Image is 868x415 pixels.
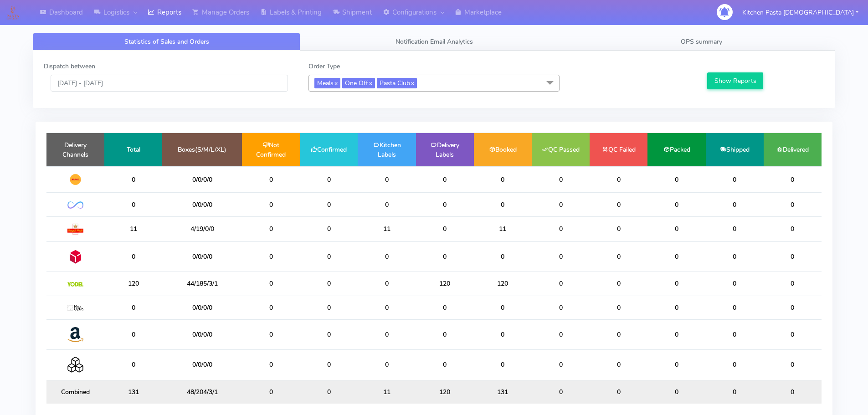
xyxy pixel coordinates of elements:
td: 0 [764,319,822,349]
td: 0/0/0/0 [162,350,242,380]
td: 11 [474,216,532,241]
td: 0 [647,350,705,380]
td: 0 [532,216,590,241]
img: Collection [67,357,83,373]
td: 0 [104,319,162,349]
td: 0 [532,350,590,380]
td: 0 [474,350,532,380]
td: 11 [358,380,416,404]
td: 0 [764,380,822,404]
td: 0 [242,166,300,193]
td: 0 [242,319,300,349]
img: DHL [67,174,83,185]
td: 0 [416,241,474,272]
td: 0 [242,350,300,380]
td: 0 [590,296,647,319]
td: QC Passed [532,133,590,166]
td: QC Failed [590,133,647,166]
td: 0 [358,193,416,216]
td: 0 [104,193,162,216]
td: 0 [706,272,764,296]
td: 0/0/0/0 [162,241,242,272]
td: 0 [474,166,532,193]
td: 0 [104,350,162,380]
label: Dispatch between [44,61,95,71]
td: 0 [706,241,764,272]
td: 0 [474,296,532,319]
td: 0 [300,296,358,319]
img: MaxOptra [67,305,83,312]
td: 0 [416,193,474,216]
td: 0 [300,216,358,241]
td: 0 [647,216,705,241]
td: 0 [358,350,416,380]
img: Yodel [67,282,83,287]
td: Total [104,133,162,166]
td: 11 [104,216,162,241]
td: 0 [358,319,416,349]
td: Packed [647,133,705,166]
td: 0 [764,350,822,380]
button: Kitchen Pasta [DEMOGRAPHIC_DATA] [735,3,865,22]
td: 0 [590,350,647,380]
td: Delivered [764,133,822,166]
img: OnFleet [67,201,83,209]
td: 0 [590,241,647,272]
td: 0 [706,319,764,349]
td: 120 [474,272,532,296]
a: x [368,78,372,87]
td: 0 [532,319,590,349]
td: 4/19/0/0 [162,216,242,241]
td: 0 [532,296,590,319]
td: 0 [764,166,822,193]
a: x [334,78,338,87]
td: 120 [104,272,162,296]
td: Booked [474,133,532,166]
td: 0 [590,319,647,349]
td: 0 [590,193,647,216]
ul: Tabs [33,33,835,51]
td: 0 [416,166,474,193]
td: 0 [358,241,416,272]
td: 0 [300,241,358,272]
td: 0 [764,216,822,241]
td: 0 [590,166,647,193]
span: Meals [314,78,340,88]
td: 0 [647,272,705,296]
td: 0 [647,319,705,349]
td: 0 [416,350,474,380]
td: 131 [104,380,162,404]
td: 0/0/0/0 [162,296,242,319]
td: 120 [416,380,474,404]
td: 0 [706,296,764,319]
td: 0 [242,193,300,216]
td: 0 [532,193,590,216]
td: 0 [300,193,358,216]
input: Pick the Daterange [51,75,288,92]
td: 0 [647,193,705,216]
td: 0 [474,319,532,349]
td: 44/185/3/1 [162,272,242,296]
td: 0 [647,166,705,193]
td: 0 [358,166,416,193]
td: Confirmed [300,133,358,166]
td: 0 [590,380,647,404]
td: 0 [242,380,300,404]
span: Pasta Club [377,78,417,88]
td: 0/0/0/0 [162,319,242,349]
td: 0 [300,166,358,193]
td: 0 [647,380,705,404]
td: 0 [300,380,358,404]
td: 0 [590,272,647,296]
td: 0 [532,241,590,272]
td: Not Confirmed [242,133,300,166]
a: x [410,78,414,87]
td: 11 [358,216,416,241]
td: Combined [46,380,104,404]
td: 0 [532,380,590,404]
td: 0 [104,241,162,272]
td: 0 [706,166,764,193]
td: 0 [706,380,764,404]
td: 0 [242,296,300,319]
td: 0 [590,216,647,241]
